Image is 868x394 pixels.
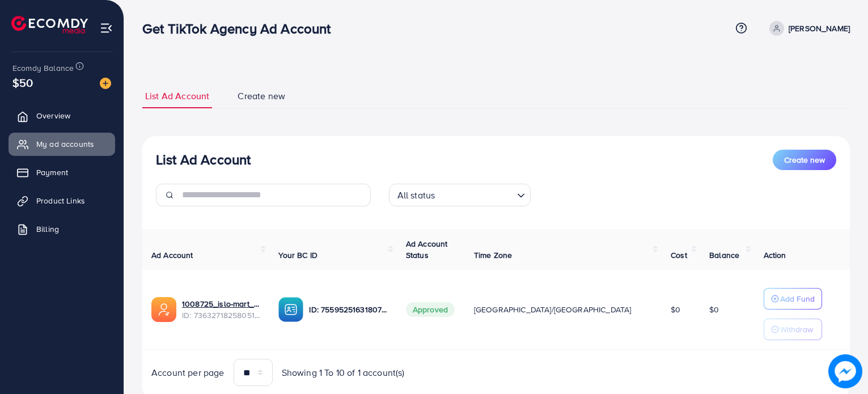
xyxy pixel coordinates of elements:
[9,189,115,212] a: Product Links
[151,366,225,379] span: Account per page
[309,303,387,316] p: ID: 7559525163180752897
[828,354,862,388] img: image
[709,249,739,261] span: Balance
[151,297,176,322] img: ic-ads-acc.e4c84228.svg
[182,310,260,321] span: ID: 7363271825805131793
[764,249,786,261] span: Action
[784,154,825,166] span: Create new
[789,22,850,35] p: [PERSON_NAME]
[406,238,448,261] span: Ad Account Status
[780,292,815,306] p: Add Fund
[474,249,512,261] span: Time Zone
[12,62,74,74] span: Ecomdy Balance
[182,298,260,310] a: 1008725_islo-mart_1714395335163
[278,249,317,261] span: Your BC ID
[282,366,405,379] span: Showing 1 To 10 of 1 account(s)
[36,110,70,121] span: Overview
[145,90,209,103] span: List Ad Account
[151,249,193,261] span: Ad Account
[142,20,340,37] h3: Get TikTok Agency Ad Account
[9,218,115,240] a: Billing
[764,288,822,310] button: Add Fund
[100,78,111,89] img: image
[182,298,260,321] div: <span class='underline'>1008725_islo-mart_1714395335163</span></br>7363271825805131793
[671,249,687,261] span: Cost
[11,16,88,33] img: logo
[765,21,850,36] a: [PERSON_NAME]
[9,161,115,184] a: Payment
[278,297,303,322] img: ic-ba-acc.ded83a64.svg
[100,22,113,35] img: menu
[474,304,632,315] span: [GEOGRAPHIC_DATA]/[GEOGRAPHIC_DATA]
[773,150,836,170] button: Create new
[780,323,813,336] p: Withdraw
[406,302,455,317] span: Approved
[238,90,285,103] span: Create new
[389,184,531,206] div: Search for option
[36,195,85,206] span: Product Links
[36,138,94,150] span: My ad accounts
[671,304,680,315] span: $0
[12,74,33,91] span: $50
[156,151,251,168] h3: List Ad Account
[9,104,115,127] a: Overview
[709,304,719,315] span: $0
[438,185,512,204] input: Search for option
[395,187,438,204] span: All status
[36,167,68,178] span: Payment
[9,133,115,155] a: My ad accounts
[764,319,822,340] button: Withdraw
[36,223,59,235] span: Billing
